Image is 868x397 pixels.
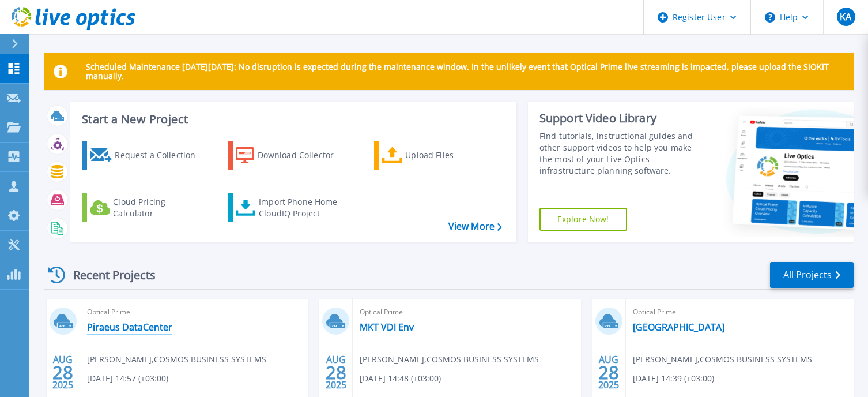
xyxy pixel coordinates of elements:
span: 28 [52,368,73,377]
span: [DATE] 14:57 (+03:00) [87,372,168,385]
a: View More [448,221,502,232]
div: AUG 2025 [598,351,620,394]
a: [GEOGRAPHIC_DATA] [633,321,724,333]
div: Request a Collection [115,144,207,167]
div: Import Phone Home CloudIQ Project [259,196,349,219]
span: Optical Prime [633,306,847,319]
a: MKT VDI Env [360,321,414,333]
a: Piraeus DataCenter [87,321,172,333]
span: 28 [326,368,346,377]
p: Scheduled Maintenance [DATE][DATE]: No disruption is expected during the maintenance window. In t... [86,62,844,81]
div: Recent Projects [44,261,171,289]
div: Upload Files [405,144,497,167]
span: KA [840,12,851,21]
span: Optical Prime [360,306,573,319]
div: AUG 2025 [325,351,347,394]
h3: Start a New Project [82,113,501,126]
div: Cloud Pricing Calculator [113,196,205,219]
div: Find tutorials, instructional guides and other support videos to help you make the most of your L... [539,130,703,177]
span: [PERSON_NAME] , COSMOS BUSINESS SYSTEMS [87,353,266,366]
div: Download Collector [258,144,350,167]
span: [DATE] 14:39 (+03:00) [633,372,714,385]
a: All Projects [770,262,854,288]
span: Optical Prime [87,306,301,319]
span: [PERSON_NAME] , COSMOS BUSINESS SYSTEMS [360,353,539,366]
a: Cloud Pricing Calculator [82,193,210,222]
div: AUG 2025 [52,351,74,394]
a: Request a Collection [82,141,210,170]
div: Support Video Library [539,111,703,126]
a: Explore Now! [539,208,627,231]
span: 28 [598,368,619,377]
a: Upload Files [374,141,503,170]
span: [PERSON_NAME] , COSMOS BUSINESS SYSTEMS [633,353,812,366]
a: Download Collector [228,141,356,170]
span: [DATE] 14:48 (+03:00) [360,372,441,385]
